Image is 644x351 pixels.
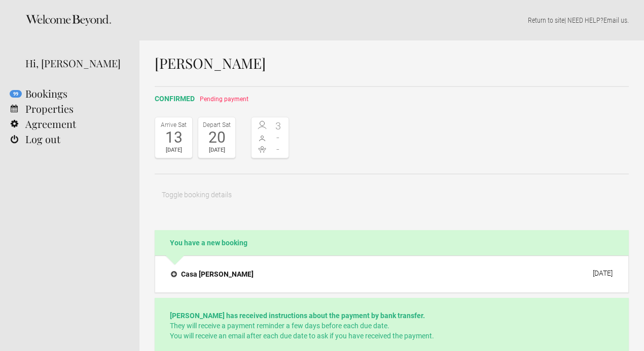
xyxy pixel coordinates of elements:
[201,130,233,145] div: 20
[163,264,621,285] button: Casa [PERSON_NAME] [DATE]
[158,145,190,155] div: [DATE]
[25,56,124,71] div: Hi, [PERSON_NAME]
[200,96,248,103] span: Pending payment
[155,185,239,205] button: Toggle booking details
[603,16,627,24] a: Email us
[201,120,233,130] div: Depart Sat
[170,311,614,341] p: They will receive a payment reminder a few days before each due date. You will receive an email a...
[270,133,287,143] span: -
[270,144,287,154] span: -
[155,56,629,71] h1: [PERSON_NAME]
[270,121,287,131] span: 3
[155,15,629,25] p: | NEED HELP? .
[158,130,190,145] div: 13
[528,16,564,24] a: Return to site
[158,120,190,130] div: Arrive Sat
[155,230,629,255] h2: You have a new booking
[593,269,613,277] div: [DATE]
[201,145,233,155] div: [DATE]
[170,312,425,320] strong: [PERSON_NAME] has received instructions about the payment by bank transfer.
[10,90,22,98] flynt-notification-badge: 99
[171,269,254,279] h4: Casa [PERSON_NAME]
[155,94,629,104] h2: confirmed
